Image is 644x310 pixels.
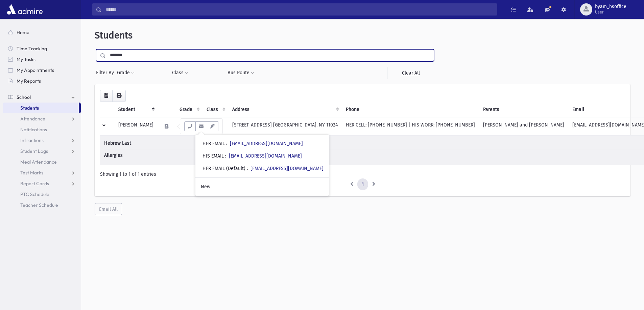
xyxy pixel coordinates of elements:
[17,78,41,84] span: My Reports
[95,203,122,215] button: Email All
[20,126,47,133] span: Notifications
[17,46,47,52] span: Time Tracking
[114,117,158,135] td: [PERSON_NAME]
[195,180,329,193] a: New
[342,117,479,135] td: HER CELL: [PHONE_NUMBER] | HIS WORK: [PHONE_NUMBER]
[3,124,81,135] a: Notifications
[20,180,49,187] span: Report Cards
[102,3,497,16] input: Search
[595,4,626,9] span: byam_hsoffice
[96,69,117,76] span: Filter By
[342,102,479,117] th: Phone
[3,103,79,113] a: Students
[3,135,81,146] a: Infractions
[387,67,434,79] a: Clear All
[20,148,48,154] span: Student Logs
[357,178,368,191] a: 1
[17,56,35,62] span: My Tasks
[479,102,568,117] th: Parents
[230,141,303,146] a: [EMAIL_ADDRESS][DOMAIN_NAME]
[100,171,625,178] div: Showing 1 to 1 of 1 entries
[202,140,303,147] div: HER EMAIL
[20,170,43,176] span: Test Marks
[175,117,202,135] td: 12
[20,159,57,165] span: Meal Attendance
[20,191,49,197] span: PTC Schedule
[104,152,129,159] span: Allergies
[5,3,44,16] img: AdmirePro
[3,189,81,200] a: PTC Schedule
[112,90,126,102] button: Print
[17,29,29,35] span: Home
[226,141,227,146] span: :
[117,67,135,79] button: Grade
[3,43,81,54] a: Time Tracking
[228,102,342,117] th: Address: activate to sort column ascending
[207,121,218,131] button: Email Templates
[3,113,81,124] a: Attendance
[17,94,31,100] span: School
[20,202,58,208] span: Teacher Schedule
[172,67,189,79] button: Class
[228,117,342,135] td: [STREET_ADDRESS] [GEOGRAPHIC_DATA], NY 11024
[3,54,81,65] a: My Tasks
[3,92,81,103] a: School
[20,137,44,143] span: Infractions
[229,153,302,159] a: [EMAIL_ADDRESS][DOMAIN_NAME]
[100,90,113,102] button: CSV
[225,153,226,159] span: :
[202,152,302,160] div: HIS EMAIL
[17,67,54,73] span: My Appointments
[114,102,158,117] th: Student: activate to sort column descending
[202,102,228,117] th: Class: activate to sort column ascending
[95,30,133,41] span: Students
[3,65,81,76] a: My Appointments
[3,27,81,38] a: Home
[251,166,324,171] a: [EMAIL_ADDRESS][DOMAIN_NAME]
[479,117,568,135] td: [PERSON_NAME] and [PERSON_NAME]
[3,200,81,210] a: Teacher Schedule
[595,9,626,15] span: User
[202,165,324,172] div: HER EMAIL (Default)
[202,117,228,135] td: 12
[227,67,255,79] button: Bus Route
[3,76,81,86] a: My Reports
[104,140,131,147] span: Hebrew Last
[3,157,81,167] a: Meal Attendance
[3,167,81,178] a: Test Marks
[175,102,202,117] th: Grade: activate to sort column ascending
[247,166,248,171] span: :
[20,116,45,122] span: Attendance
[20,105,39,111] span: Students
[3,178,81,189] a: Report Cards
[3,146,81,157] a: Student Logs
